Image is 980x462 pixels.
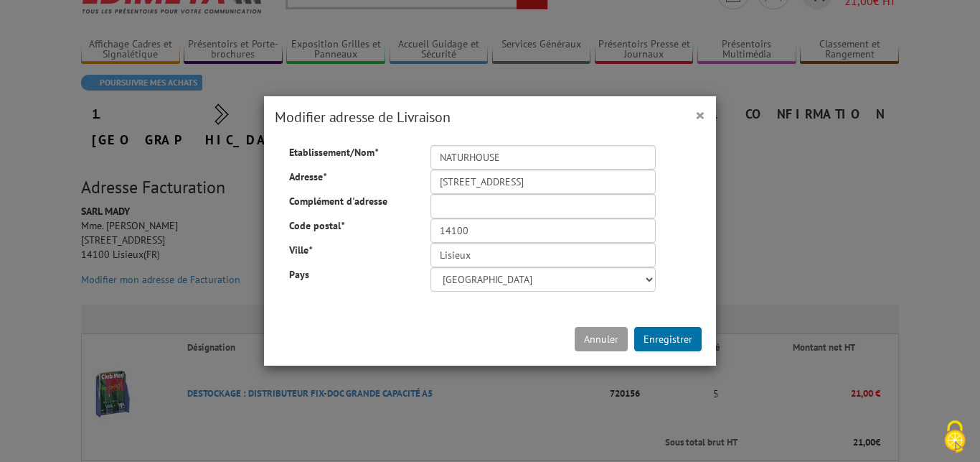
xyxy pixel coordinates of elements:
[278,218,420,233] label: Code postal
[930,413,980,462] button: Cookies (fenêtre modale)
[937,419,973,455] img: Cookies (fenêtre modale)
[695,106,705,124] button: Close
[695,103,705,126] span: ×
[278,145,420,160] label: Etablissement/Nom
[278,267,420,282] label: Pays
[278,243,420,257] label: Ville
[575,327,628,351] button: Annuler
[634,327,702,351] button: Enregistrer
[278,170,420,184] label: Adresse
[278,194,420,208] label: Complément d'adresse
[275,107,705,128] h4: Modifier adresse de Livraison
